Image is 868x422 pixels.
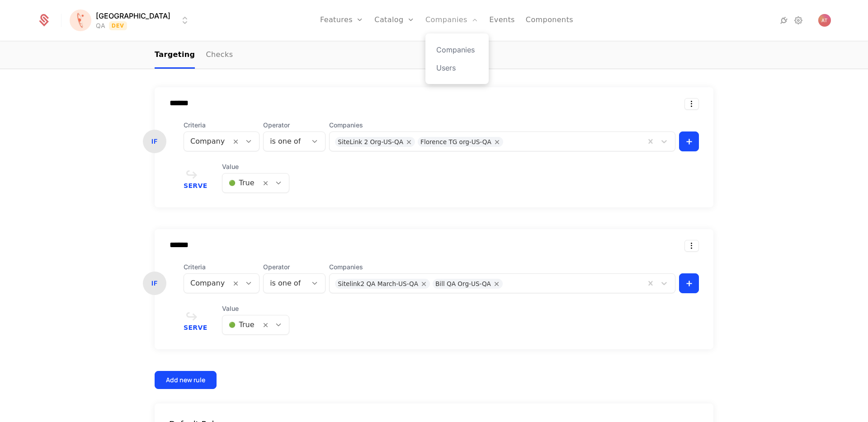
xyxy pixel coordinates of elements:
[155,42,713,69] nav: Main
[420,137,491,147] div: Florence TG org-US-QA
[684,98,699,110] button: Select action
[679,131,699,151] button: +
[206,42,233,69] a: Checks
[166,375,205,384] div: Add new rule
[818,14,831,27] button: Open user button
[491,137,503,147] div: Remove Florence TG org-US-QA
[263,121,325,130] span: Operator
[96,21,105,30] div: QA
[818,14,831,27] img: Ana Tot
[338,279,418,289] div: Sitelink2 QA March-US-QA
[436,44,478,55] a: Companies
[184,121,259,130] span: Criteria
[184,183,208,189] span: Serve
[436,62,478,73] a: Users
[435,279,491,289] div: Bill QA Org-US-QA
[143,130,166,153] div: IF
[684,240,699,252] button: Select action
[222,162,289,171] span: Value
[96,10,170,21] span: [GEOGRAPHIC_DATA]
[329,121,675,130] span: Companies
[338,137,403,147] div: SiteLink 2 Org-US-QA
[184,263,259,272] span: Criteria
[72,10,190,30] button: Select environment
[184,324,208,331] span: Serve
[70,9,91,31] img: Florence
[222,304,289,313] span: Value
[263,263,325,272] span: Operator
[778,15,789,26] a: Integrations
[155,42,233,69] ul: Choose Sub Page
[418,279,430,289] div: Remove Sitelink2 QA March-US-QA
[679,273,699,293] button: +
[491,279,503,289] div: Remove Bill QA Org-US-QA
[155,42,195,69] a: Targeting
[793,15,804,26] a: Settings
[329,263,675,272] span: Companies
[155,371,217,389] button: Add new rule
[143,272,166,295] div: IF
[403,137,415,147] div: Remove SiteLink 2 Org-US-QA
[109,21,127,30] span: Dev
